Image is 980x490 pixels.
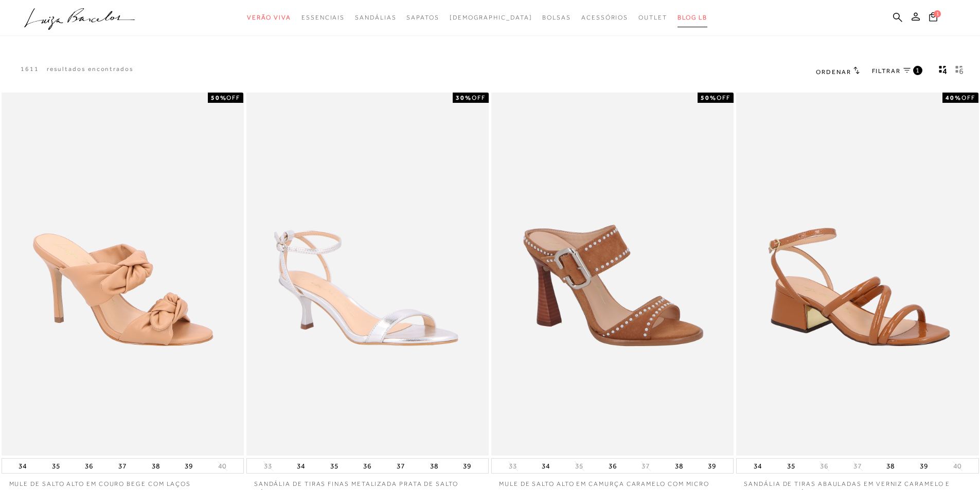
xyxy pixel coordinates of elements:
strong: 40% [946,94,961,101]
button: Mostrar 4 produtos por linha [936,65,950,78]
button: 35 [784,459,798,473]
span: Essenciais [301,14,345,21]
button: 38 [883,459,898,473]
button: 34 [539,459,553,473]
button: 34 [751,459,765,473]
button: 33 [506,461,520,471]
span: Bolsas [542,14,571,21]
img: MULE DE SALTO ALTO EM CAMURÇA CARAMELO COM MICRO REBITES [492,94,733,455]
a: MULE DE SALTO ALTO EM COURO BEGE COM LAÇOS [2,474,244,488]
span: Sandálias [355,14,396,21]
button: 36 [360,459,375,473]
a: categoryNavScreenReaderText [247,8,291,27]
strong: 30% [456,94,472,101]
button: 34 [15,459,30,473]
img: SANDÁLIA DE TIRAS ABAULADAS EM VERNIZ CARAMELO E SALTO BLOCO MÉDIO [737,94,977,455]
a: categoryNavScreenReaderText [406,8,439,27]
p: resultados encontrados [47,65,134,74]
button: 35 [49,459,63,473]
button: 36 [605,459,620,473]
a: categoryNavScreenReaderText [301,8,345,27]
a: categoryNavScreenReaderText [581,8,628,27]
span: OFF [472,94,486,101]
button: 39 [705,459,719,473]
p: 1611 [21,65,39,74]
img: MULE DE SALTO ALTO EM COURO BEGE COM LAÇOS [3,94,243,455]
button: 39 [182,459,196,473]
img: SANDÁLIA DE TIRAS FINAS METALIZADA PRATA DE SALTO MÉDIO [247,94,488,455]
button: 36 [817,461,831,471]
span: BLOG LB [678,14,707,21]
span: Outlet [638,14,667,21]
a: BLOG LB [678,8,707,27]
strong: 50% [211,94,227,101]
button: 39 [460,459,474,473]
a: categoryNavScreenReaderText [355,8,396,27]
button: 1 [926,11,940,25]
button: 38 [427,459,441,473]
span: Sapatos [406,14,439,21]
span: Ordenar [816,68,851,76]
button: 38 [149,459,163,473]
span: Acessórios [581,14,628,21]
button: 35 [327,459,342,473]
button: gridText6Desc [952,65,967,78]
a: noSubCategoriesText [450,8,532,27]
button: 40 [215,461,229,471]
button: 37 [850,461,865,471]
span: 1 [916,66,920,75]
button: 37 [394,459,408,473]
button: 37 [638,461,653,471]
span: FILTRAR [872,67,901,76]
span: [DEMOGRAPHIC_DATA] [450,14,532,21]
button: 40 [950,461,965,471]
span: OFF [717,94,730,101]
button: 39 [917,459,931,473]
button: 38 [672,459,686,473]
span: OFF [226,94,240,101]
span: Verão Viva [247,14,291,21]
button: 36 [82,459,96,473]
span: 1 [934,10,941,17]
strong: 50% [701,94,717,101]
a: categoryNavScreenReaderText [542,8,571,27]
button: 35 [572,461,586,471]
span: OFF [961,94,975,101]
button: 34 [294,459,308,473]
button: 33 [261,461,275,471]
button: 37 [115,459,130,473]
a: categoryNavScreenReaderText [638,8,667,27]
